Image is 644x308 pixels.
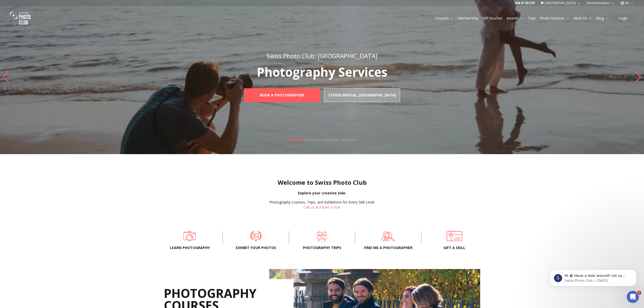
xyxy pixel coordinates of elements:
[269,200,375,210] div: /
[244,88,320,102] a: Book a photographer
[328,93,396,98] b: Studio Rental: [GEOGRAPHIC_DATA]
[627,291,639,303] iframe: Intercom live chat
[573,16,592,21] a: Meet Us
[571,15,594,22] button: Meet Us
[231,245,281,250] span: Exhibit your photos
[637,291,641,295] span: 1
[430,231,479,241] a: Gift a skill
[4,178,640,187] h1: Welcome to Swiss Photo Club
[430,245,479,250] span: Gift a skill
[594,15,611,22] button: Blog
[480,15,505,22] button: Gift Voucher
[613,15,634,22] button: Login
[324,88,400,102] a: Studio Rental: [GEOGRAPHIC_DATA]
[526,15,538,22] button: Trips
[4,191,640,196] div: Explore your creative side.
[231,231,281,241] a: Exhibit your photos
[233,66,411,78] p: Photography Services
[482,16,503,21] a: Gift Voucher
[303,205,318,210] a: Call us at
[596,16,609,21] a: Blog
[540,16,569,21] a: Photo Services
[269,200,375,205] div: Photography Courses, Trips, and Exhibitions for Every Skill Level.
[363,231,413,241] a: Find me a photographer
[363,245,413,250] span: Find me a photographer
[528,16,536,21] a: Trips
[297,245,347,250] span: Photography trips
[505,15,526,22] button: Awards
[10,8,30,28] img: Swiss photo club
[543,259,644,294] iframe: Intercom notifications message
[538,15,571,22] button: Photo Services
[456,15,480,22] button: Membership
[435,16,454,21] a: Courses
[260,93,304,98] b: Book a photographer
[507,16,524,21] a: Awards
[297,231,347,241] a: Photography trips
[458,16,478,21] a: Membership
[433,15,456,22] button: Courses
[266,52,378,60] span: Swiss Photo Club: [GEOGRAPHIC_DATA]
[165,231,214,241] a: Learn Photography
[165,245,214,250] span: Learn Photography
[322,205,341,210] button: start a chat
[515,1,535,5] a: 058 51 00 270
